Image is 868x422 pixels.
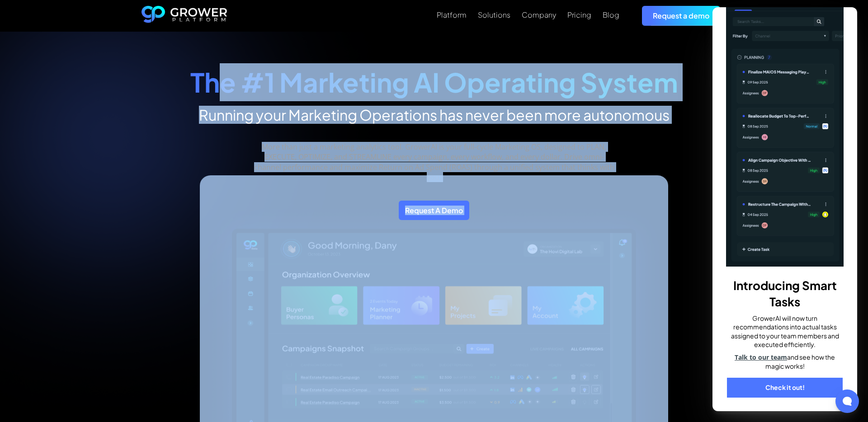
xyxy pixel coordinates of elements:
a: Check it out! [727,378,843,398]
div: Platform [437,10,467,19]
a: Blog [603,9,619,20]
a: Company [522,9,556,20]
a: Talk to our team [735,353,787,361]
a: Solutions [478,9,510,20]
a: Platform [437,9,467,20]
p: GrowerAI will now turn recommendations into actual tasks assigned to your team members and execut... [726,314,844,353]
a: Request A Demo [399,201,469,220]
div: Blog [603,10,619,19]
div: Solutions [478,10,510,19]
p: and see how the magic works! [726,353,844,370]
p: More than just a marketing analytics tool. GrowerAI is your full-cycle Marketing OS, designed to ... [253,142,616,183]
a: Request a demo [642,6,720,25]
strong: The #1 Marketing AI Operating System [190,66,678,98]
a: Pricing [567,9,591,20]
a: home [142,6,227,26]
div: Company [522,10,556,19]
b: Introducing Smart Tasks [733,278,837,309]
div: Pricing [567,10,591,19]
h2: Running your Marketing Operations has never been more autonomous [190,106,678,124]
